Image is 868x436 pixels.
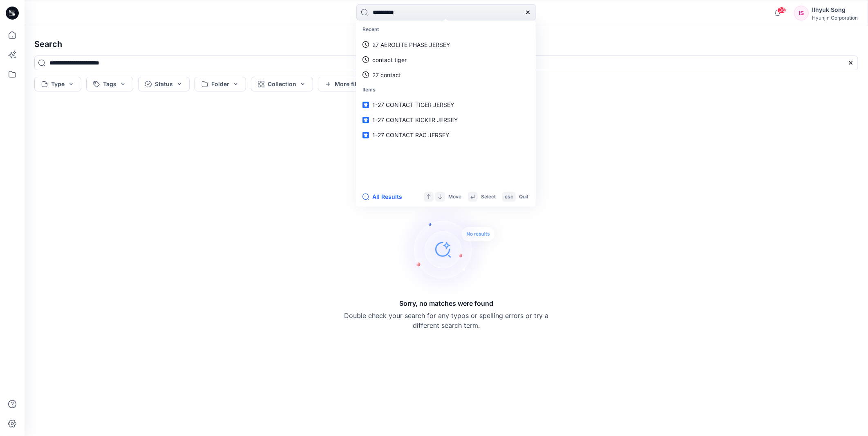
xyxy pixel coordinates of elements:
[358,97,534,112] a: 1-27 CONTACT TIGER JERSEY
[372,101,454,108] span: 1-27 CONTACT TIGER JERSEY
[358,22,534,37] p: Recent
[362,192,407,202] button: All Results
[195,77,246,91] button: Folder
[358,127,534,142] a: 1-27 CONTACT RAC JERSEY
[505,193,513,201] p: esc
[34,77,81,91] button: Type
[251,77,313,91] button: Collection
[519,193,528,201] p: Quit
[358,112,534,127] a: 1-27 CONTACT KICKER JERSEY
[812,15,858,21] div: Hyunjin Corporation
[794,6,809,20] div: IS
[358,67,534,82] a: 27 contact
[28,33,865,56] h4: Search
[358,37,534,52] a: 27 AEROLITE PHASE JERSEY
[399,298,493,308] h5: Sorry, no matches were found
[86,77,133,91] button: Tags
[372,71,401,79] p: 27 contact
[358,82,534,98] p: Items
[396,200,510,298] img: Sorry, no matches were found
[358,52,534,67] a: contact tiger
[318,77,374,91] button: More filters
[372,56,407,64] p: contact tiger
[344,311,548,330] p: Double check your search for any typos or spelling errors or try a different search term.
[372,40,450,49] p: 27 AEROLITE PHASE JERSEY
[372,131,449,138] span: 1-27 CONTACT RAC JERSEY
[481,193,496,201] p: Select
[448,193,461,201] p: Move
[777,7,786,13] span: 36
[138,77,190,91] button: Status
[372,116,458,123] span: 1-27 CONTACT KICKER JERSEY
[812,5,858,15] div: Ilhyuk Song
